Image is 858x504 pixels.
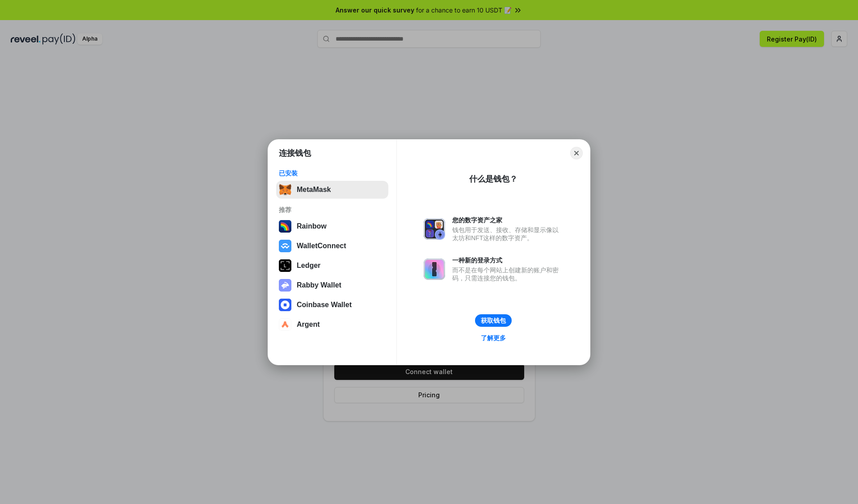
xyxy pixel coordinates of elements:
[297,242,346,250] div: WalletConnect
[276,276,388,294] button: Rabby Wallet
[424,218,445,240] img: svg+xml,%3Csvg%20xmlns%3D%22http%3A%2F%2Fwww.w3.org%2F2000%2Fsvg%22%20fill%3D%22none%22%20viewBox...
[279,183,291,196] img: svg+xml,%3Csvg%20fill%3D%22none%22%20height%3D%2233%22%20viewBox%3D%220%200%2035%2033%22%20width%...
[469,174,517,184] div: 什么是钱包？
[297,262,320,270] div: Ledger
[279,148,311,158] h1: 连接钱包
[279,279,291,292] img: svg+xml,%3Csvg%20xmlns%3D%22http%3A%2F%2Fwww.w3.org%2F2000%2Fsvg%22%20fill%3D%22none%22%20viewBox...
[276,237,388,255] button: WalletConnect
[297,301,352,309] div: Coinbase Wallet
[279,206,386,214] div: 推荐
[276,257,388,275] button: Ledger
[279,240,291,252] img: svg+xml,%3Csvg%20width%3D%2228%22%20height%3D%2228%22%20viewBox%3D%220%200%2028%2028%22%20fill%3D...
[279,318,291,331] img: svg+xml,%3Csvg%20width%3D%2228%22%20height%3D%2228%22%20viewBox%3D%220%200%2028%2028%22%20fill%3D...
[279,220,291,233] img: svg+xml,%3Csvg%20width%3D%22120%22%20height%3D%22120%22%20viewBox%3D%220%200%20120%20120%22%20fil...
[452,226,563,242] div: 钱包用于发送、接收、存储和显示像以太坊和NFT这样的数字资产。
[481,317,506,325] div: 获取钱包
[297,222,327,230] div: Rainbow
[452,256,563,264] div: 一种新的登录方式
[276,296,388,314] button: Coinbase Wallet
[279,169,386,177] div: 已安装
[452,216,563,224] div: 您的数字资产之家
[276,181,388,199] button: MetaMask
[276,316,388,333] button: Argent
[452,266,563,282] div: 而不是在每个网站上创建新的账户和密码，只需连接您的钱包。
[297,281,341,289] div: Rabby Wallet
[475,314,512,327] button: 获取钱包
[481,334,506,342] div: 了解更多
[475,332,511,344] a: 了解更多
[276,217,388,235] button: Rainbow
[297,321,320,329] div: Argent
[279,299,291,311] img: svg+xml,%3Csvg%20width%3D%2228%22%20height%3D%2228%22%20viewBox%3D%220%200%2028%2028%22%20fill%3D...
[570,147,583,159] button: Close
[424,258,445,280] img: svg+xml,%3Csvg%20xmlns%3D%22http%3A%2F%2Fwww.w3.org%2F2000%2Fsvg%22%20fill%3D%22none%22%20viewBox...
[279,259,291,272] img: svg+xml,%3Csvg%20xmlns%3D%22http%3A%2F%2Fwww.w3.org%2F2000%2Fsvg%22%20width%3D%2228%22%20height%3...
[297,186,331,194] div: MetaMask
